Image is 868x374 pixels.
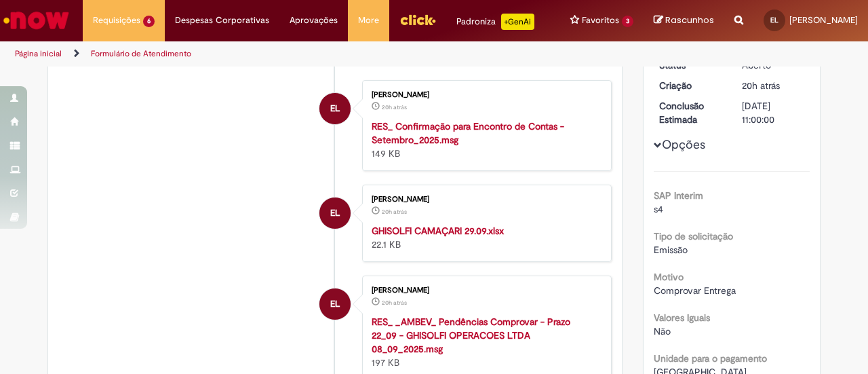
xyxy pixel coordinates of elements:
div: Eduarda Mengardo Baco De Lima [319,93,351,124]
b: Unidade para o pagamento [654,352,767,364]
span: 6 [143,16,155,27]
span: 20h atrás [382,299,407,307]
span: EL [330,288,340,320]
div: Eduarda Mengardo Baco De Lima [319,198,351,229]
img: click_logo_yellow_360x200.png [399,10,436,30]
a: Página inicial [15,48,62,59]
time: 29/09/2025 12:43:10 [382,103,407,111]
time: 29/09/2025 12:43:09 [382,208,407,216]
span: Aprovações [290,14,338,27]
span: Rascunhos [665,14,714,26]
dt: Criação [649,79,732,92]
div: Padroniza [456,14,534,30]
a: Rascunhos [654,14,714,27]
time: 29/09/2025 12:43:09 [382,299,407,307]
span: EL [330,197,340,229]
ul: Trilhas de página [10,41,568,67]
span: 20h atrás [382,208,407,216]
span: EL [330,92,340,125]
b: Valores Iguais [654,312,710,324]
b: SAP Interim [654,189,703,202]
span: EL [770,16,778,24]
span: 3 [622,16,633,27]
span: Requisições [93,14,140,27]
a: Formulário de Atendimento [91,48,191,59]
span: Favoritos [582,14,619,27]
b: Motivo [654,271,684,283]
div: [PERSON_NAME] [372,286,597,295]
div: [PERSON_NAME] [372,195,597,204]
div: [DATE] 11:00:00 [742,99,805,126]
div: Eduarda Mengardo Baco De Lima [319,288,351,320]
div: 149 KB [372,119,597,160]
a: RES_ Confirmação para Encontro de Contas - Setembro_2025.msg [372,120,564,146]
a: RES_ _AMBEV_ Pendências Comprovar - Prazo 22_09 - GHISOLFI OPERACOES LTDA 08_09_2025.msg [372,316,570,355]
span: Não [654,325,671,337]
div: 22.1 KB [372,224,597,251]
div: 29/09/2025 12:43:14 [742,79,805,92]
a: GHISOLFI CAMAÇARI 29.09.xlsx [372,225,504,237]
span: 20h atrás [742,79,780,92]
span: Emissão [654,244,688,256]
span: [PERSON_NAME] [789,14,858,26]
img: ServiceNow [1,7,71,34]
time: 29/09/2025 12:43:14 [742,79,780,92]
div: [PERSON_NAME] [372,91,597,99]
b: Tipo de solicitação [654,230,733,242]
p: +GenAi [501,14,534,30]
span: 20h atrás [382,103,407,111]
span: More [358,14,379,27]
span: Comprovar Entrega [654,284,736,297]
span: s4 [654,203,663,215]
span: Despesas Corporativas [175,14,269,27]
div: 197 KB [372,315,597,369]
dt: Conclusão Estimada [649,99,732,126]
